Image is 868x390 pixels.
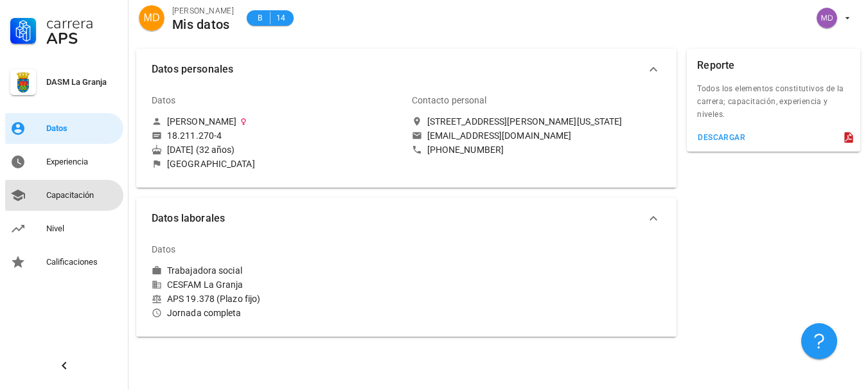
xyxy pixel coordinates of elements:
[427,130,572,141] div: [EMAIL_ADDRESS][DOMAIN_NAME]
[5,180,123,211] a: Capacitación
[167,265,242,276] div: Trabajadora social
[144,5,160,31] span: MD
[172,4,234,17] div: [PERSON_NAME]
[427,144,504,155] div: [PHONE_NUMBER]
[5,113,123,144] a: Datos
[412,116,662,127] a: [STREET_ADDRESS][PERSON_NAME][US_STATE]
[697,133,745,142] div: descargar
[152,209,646,227] span: Datos laborales
[46,31,118,46] div: APS
[46,257,118,267] div: Calificaciones
[276,12,286,24] span: 14
[152,279,402,290] div: CESFAM La Granja
[46,224,118,234] div: Nivel
[817,8,837,28] div: avatar
[412,144,662,155] a: [PHONE_NUMBER]
[427,116,623,127] div: [STREET_ADDRESS][PERSON_NAME][US_STATE]
[46,77,118,87] div: DASM La Granja
[152,307,402,319] div: Jornada completa
[46,123,118,134] div: Datos
[152,85,176,116] div: Datos
[152,234,176,265] div: Datos
[46,190,118,200] div: Capacitación
[692,129,750,146] button: descargar
[139,5,164,31] div: avatar
[46,157,118,167] div: Experiencia
[412,85,487,116] div: Contacto personal
[136,49,677,90] button: Datos personales
[46,15,118,31] div: Carrera
[5,213,123,244] a: Nivel
[167,116,236,127] div: [PERSON_NAME]
[172,17,234,31] div: Mis datos
[152,144,402,155] div: [DATE] (32 años)
[687,82,860,129] div: Todos los elementos constitutivos de la carrera; capacitación, experiencia y niveles.
[697,49,734,82] div: Reporte
[136,198,677,239] button: Datos laborales
[152,60,646,78] span: Datos personales
[167,158,255,170] div: [GEOGRAPHIC_DATA]
[412,130,662,141] a: [EMAIL_ADDRESS][DOMAIN_NAME]
[5,247,123,278] a: Calificaciones
[5,146,123,177] a: Experiencia
[254,12,265,24] span: B
[167,130,222,141] div: 18.211.270-4
[152,293,402,305] div: APS 19.378 (Plazo fijo)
